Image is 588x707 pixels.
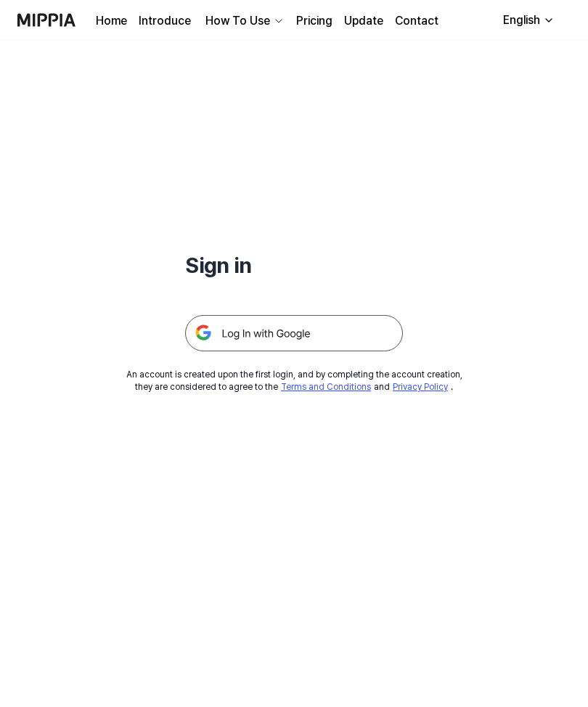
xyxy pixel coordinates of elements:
img: 구글 로그인 버튼 [185,315,403,351]
a: Terms and Conditions [281,382,371,392]
div: An account is created upon the first login, and by completing the account creation, they are cons... [126,369,462,393]
div: English [500,12,543,29]
div: How To Use [203,12,273,30]
a: Pricing [296,12,332,30]
a: Introduce [139,12,191,30]
a: Contact [395,12,438,30]
button: How To Use [203,12,285,30]
a: Home [96,12,127,30]
a: Privacy Policy [393,382,448,392]
h1: Sign in [185,250,403,280]
a: Update [344,12,383,30]
button: English [491,6,563,35]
